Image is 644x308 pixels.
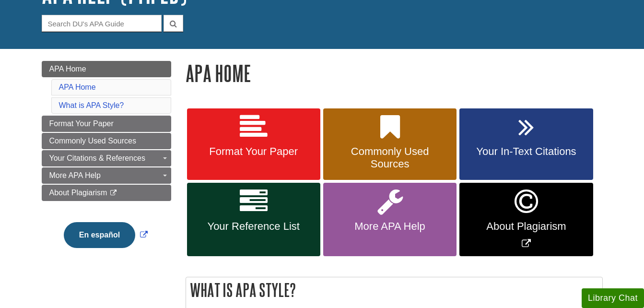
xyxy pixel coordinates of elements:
a: Link opens in new window [459,183,593,256]
h1: APA Home [186,61,603,85]
a: Commonly Used Sources [42,133,171,149]
a: About Plagiarism [42,185,171,201]
a: Link opens in new window [61,231,150,239]
a: Commonly Used Sources [323,108,457,180]
span: Format Your Paper [194,145,313,158]
input: Search DU's APA Guide [42,15,162,32]
a: More APA Help [323,183,457,256]
span: About Plagiarism [49,189,107,197]
h2: What is APA Style? [186,277,602,303]
span: More APA Help [49,171,101,179]
a: Your Citations & References [42,150,171,166]
a: Format Your Paper [187,108,320,180]
span: Your Reference List [194,220,313,233]
span: About Plagiarism [467,220,585,233]
button: Library Chat [582,288,644,308]
span: APA Home [49,65,86,73]
span: Commonly Used Sources [330,145,449,170]
a: Your In-Text Citations [459,108,593,180]
a: More APA Help [42,167,171,184]
span: Your In-Text Citations [467,145,585,158]
a: APA Home [59,83,96,91]
i: This link opens in a new window [109,190,117,196]
a: APA Home [42,61,171,77]
span: Commonly Used Sources [49,137,136,145]
a: Format Your Paper [42,116,171,132]
span: Format Your Paper [49,119,114,128]
span: More APA Help [330,220,449,233]
a: What is APA Style? [59,101,124,109]
div: Guide Page Menu [42,61,171,264]
button: En español [64,222,135,248]
a: Your Reference List [187,183,320,256]
span: Your Citations & References [49,154,145,162]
